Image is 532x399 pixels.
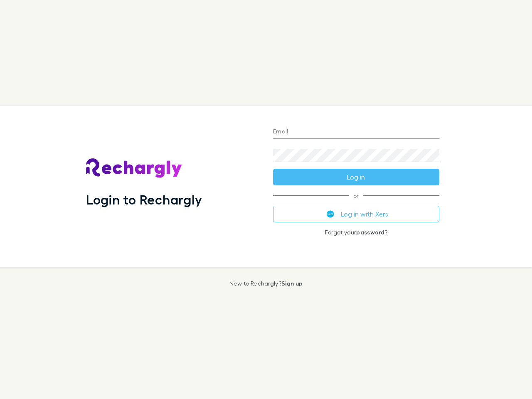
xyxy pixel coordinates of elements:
img: Xero's logo [327,210,334,218]
img: Rechargly's Logo [86,158,182,178]
p: New to Rechargly? [229,280,303,287]
a: password [356,229,384,236]
h1: Login to Rechargly [86,192,202,207]
a: Sign up [281,280,303,287]
button: Log in with Xero [273,206,439,222]
button: Log in [273,169,439,185]
p: Forgot your ? [273,229,439,236]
